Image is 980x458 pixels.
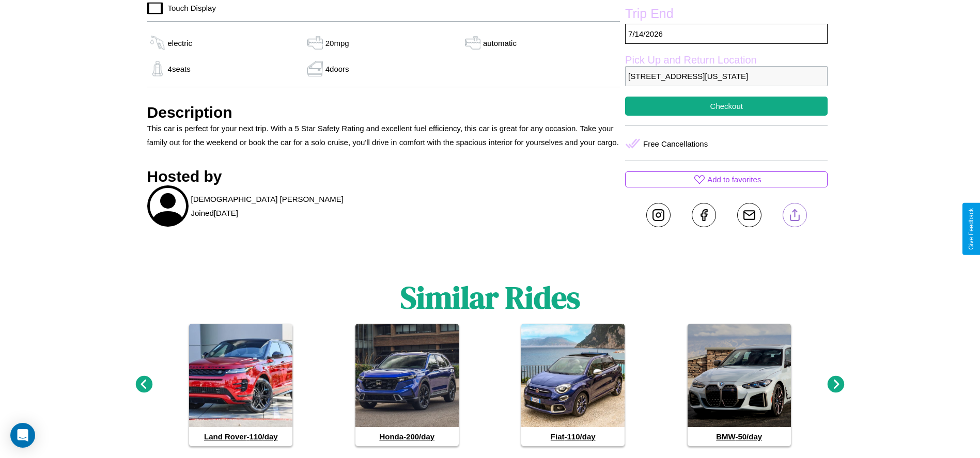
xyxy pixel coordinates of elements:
p: Joined [DATE] [191,206,238,220]
a: Land Rover-110/day [189,324,292,446]
h3: Description [147,104,620,121]
h3: Hosted by [147,168,620,185]
p: 7 / 14 / 2026 [625,24,828,44]
h1: Similar Rides [400,276,580,319]
div: Open Intercom Messenger [10,423,35,448]
p: Free Cancellations [643,137,708,151]
h4: BMW - 50 /day [688,427,791,446]
a: Fiat-110/day [521,324,625,446]
p: electric [168,36,193,50]
button: Add to favorites [625,171,828,187]
p: Add to favorites [707,172,761,186]
img: gas [147,61,168,76]
img: gas [305,35,325,51]
p: 20 mpg [325,36,349,50]
img: gas [305,61,325,76]
p: 4 doors [325,62,349,76]
p: [STREET_ADDRESS][US_STATE] [625,66,828,86]
p: [DEMOGRAPHIC_DATA] [PERSON_NAME] [191,192,344,206]
img: gas [147,35,168,51]
button: Checkout [625,97,828,116]
p: Touch Display [163,1,216,15]
h4: Land Rover - 110 /day [189,427,292,446]
p: automatic [483,36,517,50]
label: Pick Up and Return Location [625,54,828,66]
p: 4 seats [168,62,191,76]
div: Give Feedback [968,208,975,250]
h4: Honda - 200 /day [355,427,459,446]
a: Honda-200/day [355,324,459,446]
label: Trip End [625,6,828,24]
img: gas [462,35,483,51]
h4: Fiat - 110 /day [521,427,625,446]
a: BMW-50/day [688,324,791,446]
p: This car is perfect for your next trip. With a 5 Star Safety Rating and excellent fuel efficiency... [147,121,620,149]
